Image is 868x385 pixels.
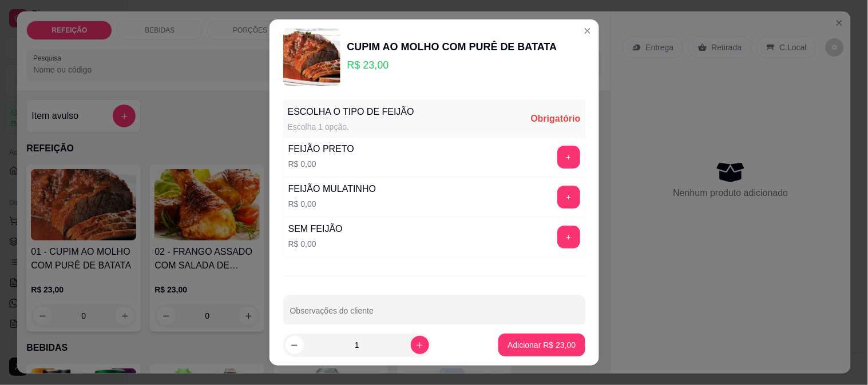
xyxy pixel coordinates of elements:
p: R$ 0,00 [288,198,376,210]
button: increase-product-quantity [411,336,429,354]
img: product-image [283,29,340,86]
div: ESCOLHA O TIPO DE FEIJÃO [288,105,414,119]
div: FEIJÃO PRETO [288,142,354,156]
div: Obrigatório [530,112,580,126]
div: SEM FEIJÃO [288,222,343,236]
button: Adicionar R$ 23,00 [498,334,585,356]
div: FEIJÃO MULATINHO [288,182,376,196]
div: CUPIM AO MOLHO COM PURÊ DE BATATA [347,39,557,55]
button: add [557,226,580,248]
p: R$ 23,00 [347,57,557,73]
button: add [557,146,580,169]
button: add [557,186,580,208]
input: Observações do cliente [290,310,578,321]
p: R$ 0,00 [288,158,354,170]
div: Escolha 1 opção. [288,121,414,133]
button: Close [578,22,597,40]
button: decrease-product-quantity [286,336,304,354]
p: R$ 0,00 [288,238,343,250]
p: Adicionar R$ 23,00 [508,339,576,351]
